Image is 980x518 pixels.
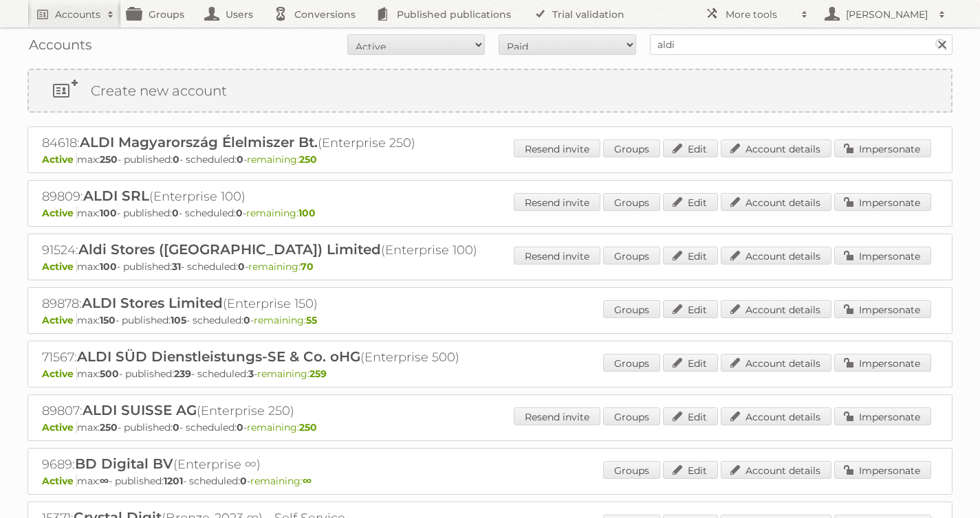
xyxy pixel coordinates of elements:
[42,260,77,273] span: Active
[42,241,523,259] h2: 91524: (Enterprise 100)
[237,153,243,166] strong: 0
[42,421,938,433] p: max: - published: - scheduled: -
[243,314,250,326] strong: 0
[514,193,600,211] a: Resend invite
[248,260,314,273] span: remaining:
[721,300,831,318] a: Account details
[82,295,223,311] span: ALDI Stores Limited
[663,139,718,157] a: Edit
[83,188,149,204] span: ALDI SRL
[246,207,316,219] span: remaining:
[173,153,179,166] strong: 0
[254,314,317,326] span: remaining:
[298,207,316,219] strong: 100
[100,260,117,273] strong: 100
[29,70,951,111] a: Create new account
[834,300,931,318] a: Impersonate
[55,8,100,21] h2: Accounts
[240,475,247,487] strong: 0
[603,139,660,157] a: Groups
[42,207,938,219] p: max: - published: - scheduled: -
[80,134,318,150] span: ALDI Magyarország Élelmiszer Bt.
[663,247,718,264] a: Edit
[663,407,718,425] a: Edit
[42,188,523,205] h2: 89809: (Enterprise 100)
[603,193,660,211] a: Groups
[834,193,931,211] a: Impersonate
[309,368,327,380] strong: 259
[514,407,600,425] a: Resend invite
[603,300,660,318] a: Groups
[514,247,600,264] a: Resend invite
[236,207,243,219] strong: 0
[603,354,660,372] a: Groups
[172,207,179,219] strong: 0
[726,8,794,21] h2: More tools
[721,247,831,264] a: Account details
[42,348,523,366] h2: 71567: (Enterprise 500)
[663,300,718,318] a: Edit
[42,455,523,473] h2: 9689: (Enterprise ∞)
[303,475,312,487] strong: ∞
[100,314,116,326] strong: 150
[100,421,118,433] strong: 250
[100,475,109,487] strong: ∞
[721,193,831,211] a: Account details
[248,368,254,380] strong: 3
[42,314,938,326] p: max: - published: - scheduled: -
[299,421,317,433] strong: 250
[75,455,173,472] span: BD Digital BV
[42,153,77,166] span: Active
[42,153,938,166] p: max: - published: - scheduled: -
[42,475,77,487] span: Active
[42,295,523,313] h2: 89878: (Enterprise 150)
[663,193,718,211] a: Edit
[42,260,938,273] p: max: - published: - scheduled: -
[834,139,931,157] a: Impersonate
[77,348,360,365] span: ALDI SÜD Dienstleistungs-SE & Co. oHG
[603,247,660,264] a: Groups
[721,407,831,425] a: Account details
[663,354,718,372] a: Edit
[834,354,931,372] a: Impersonate
[100,153,118,166] strong: 250
[171,314,186,326] strong: 105
[42,207,77,219] span: Active
[42,314,77,326] span: Active
[514,139,600,157] a: Resend invite
[42,368,938,380] p: max: - published: - scheduled: -
[250,475,312,487] span: remaining:
[42,368,77,380] span: Active
[42,402,523,420] h2: 89807: (Enterprise 250)
[834,247,931,264] a: Impersonate
[721,139,831,157] a: Account details
[247,153,317,166] span: remaining:
[238,260,245,273] strong: 0
[721,354,831,372] a: Account details
[306,314,317,326] strong: 55
[247,421,317,433] span: remaining:
[172,260,181,273] strong: 31
[42,475,938,487] p: max: - published: - scheduled: -
[42,421,77,433] span: Active
[78,241,381,258] span: Aldi Stores ([GEOGRAPHIC_DATA]) Limited
[174,368,191,380] strong: 239
[301,260,314,273] strong: 70
[834,461,931,479] a: Impersonate
[663,461,718,479] a: Edit
[842,8,932,21] h2: [PERSON_NAME]
[603,407,660,425] a: Groups
[257,368,327,380] span: remaining:
[834,407,931,425] a: Impersonate
[100,368,119,380] strong: 500
[100,207,117,219] strong: 100
[83,402,197,418] span: ALDI SUISSE AG
[931,34,952,55] input: Search
[173,421,179,433] strong: 0
[299,153,317,166] strong: 250
[237,421,243,433] strong: 0
[603,461,660,479] a: Groups
[164,475,183,487] strong: 1201
[721,461,831,479] a: Account details
[42,134,523,152] h2: 84618: (Enterprise 250)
